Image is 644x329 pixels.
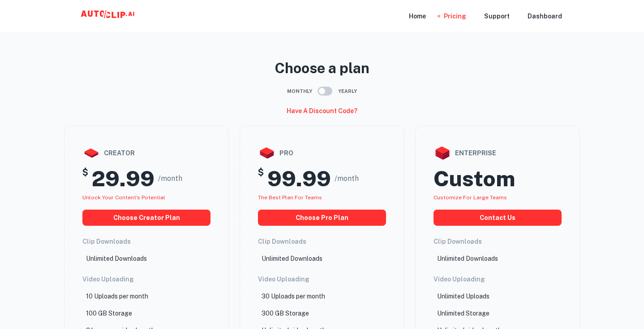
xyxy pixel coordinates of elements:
div: creator [82,144,210,162]
div: pro [258,144,386,162]
p: Unlimited Storage [437,308,489,318]
p: 300 GB Storage [262,308,309,318]
h6: Clip Downloads [82,237,210,246]
h5: $ [258,166,264,192]
span: The best plan for teams [258,194,322,201]
span: Unlock your Content's potential [82,194,165,201]
h2: 99.99 [267,166,331,192]
h6: Video Uploading [258,274,386,284]
p: Choose a plan [64,57,580,79]
p: 30 Uploads per month [262,291,325,301]
button: Contact us [434,210,562,226]
h6: Have a discount code? [287,106,357,116]
span: /month [158,173,182,184]
p: Unlimited Downloads [262,254,322,263]
div: enterprise [434,144,562,162]
span: Yearly [338,88,357,95]
p: 10 Uploads per month [86,291,148,301]
p: 100 GB Storage [86,308,132,318]
h6: Clip Downloads [258,237,386,246]
p: Unlimited Downloads [437,254,498,263]
h5: $ [82,166,88,192]
p: Unlimited Uploads [437,291,489,301]
p: Unlimited Downloads [86,254,147,263]
span: Monthly [287,88,312,95]
h6: Video Uploading [434,274,562,284]
h2: 29.99 [92,166,155,192]
h6: Clip Downloads [434,237,562,246]
h6: Video Uploading [82,274,210,284]
button: choose pro plan [258,210,386,226]
button: choose creator plan [82,210,210,226]
h2: Custom [434,166,515,192]
span: /month [335,173,359,184]
button: Have a discount code? [283,103,361,118]
span: Customize for large teams [434,194,507,201]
